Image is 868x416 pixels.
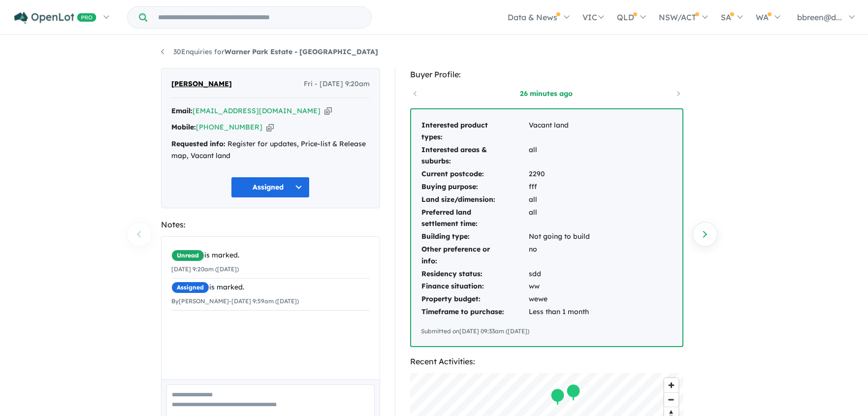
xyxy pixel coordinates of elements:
nav: breadcrumb [161,46,707,58]
td: all [528,193,590,206]
button: Copy [266,122,274,132]
td: Other preference or info: [421,243,528,268]
div: Notes: [161,218,380,231]
a: 30Enquiries forWarner Park Estate - [GEOGRAPHIC_DATA] [161,47,378,56]
td: Interested product types: [421,119,528,144]
td: fff [528,181,590,193]
td: wewe [528,293,590,306]
span: Assigned [171,282,209,293]
img: Openlot PRO Logo White [14,12,96,24]
td: Land size/dimension: [421,193,528,206]
td: Timeframe to purchase: [421,306,528,319]
td: Less than 1 month [528,306,590,319]
td: Interested areas & suburbs: [421,144,528,168]
td: Finance situation: [421,280,528,293]
div: Register for updates, Price-list & Release map, Vacant land [171,138,370,162]
button: Zoom in [664,378,678,392]
div: Submitted on [DATE] 09:33am ([DATE]) [421,326,673,336]
td: Vacant land [528,119,590,144]
span: bbreen@d... [797,12,842,22]
strong: Mobile: [171,123,196,131]
button: Assigned [231,177,310,198]
a: 26 minutes ago [505,89,588,98]
button: Copy [324,106,332,116]
td: Preferred land settlement time: [421,206,528,231]
td: all [528,206,590,231]
div: is marked. [171,250,370,261]
div: Buyer Profile: [410,68,683,81]
td: no [528,243,590,268]
small: By [PERSON_NAME] - [DATE] 9:59am ([DATE]) [171,297,299,305]
td: Current postcode: [421,168,528,181]
td: Buying purpose: [421,181,528,193]
strong: Requested info: [171,139,225,148]
small: [DATE] 9:20am ([DATE]) [171,265,239,273]
td: all [528,144,590,168]
td: ww [528,280,590,293]
span: Fri - [DATE] 9:20am [304,78,370,90]
input: Try estate name, suburb, builder or developer [149,7,369,28]
td: Not going to build [528,230,590,243]
div: Map marker [550,387,565,406]
div: Recent Activities: [410,355,683,368]
div: Map marker [566,383,580,401]
span: [PERSON_NAME] [171,78,232,90]
td: Building type: [421,230,528,243]
td: Residency status: [421,268,528,281]
td: sdd [528,268,590,281]
span: Unread [171,250,204,261]
a: [PHONE_NUMBER] [196,123,262,131]
td: Property budget: [421,293,528,306]
strong: Warner Park Estate - [GEOGRAPHIC_DATA] [225,47,378,56]
button: Zoom out [664,392,678,407]
div: is marked. [171,282,370,293]
a: [EMAIL_ADDRESS][DOMAIN_NAME] [193,106,321,115]
strong: Email: [171,106,193,115]
td: 2290 [528,168,590,181]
